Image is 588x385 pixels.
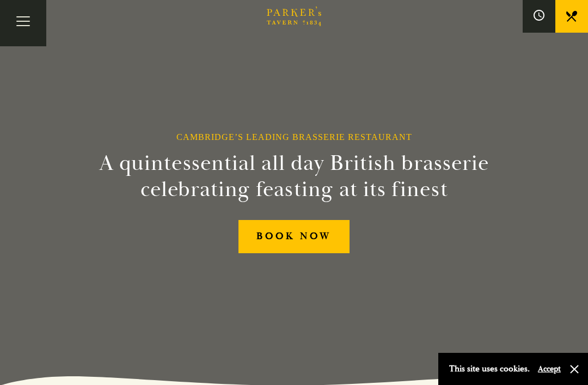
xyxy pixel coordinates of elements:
[538,364,561,374] button: Accept
[176,132,412,142] h1: Cambridge’s Leading Brasserie Restaurant
[449,361,530,377] p: This site uses cookies.
[569,364,580,375] button: Close and accept
[238,220,350,253] a: BOOK NOW
[89,150,499,203] h2: A quintessential all day British brasserie celebrating feasting at its finest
